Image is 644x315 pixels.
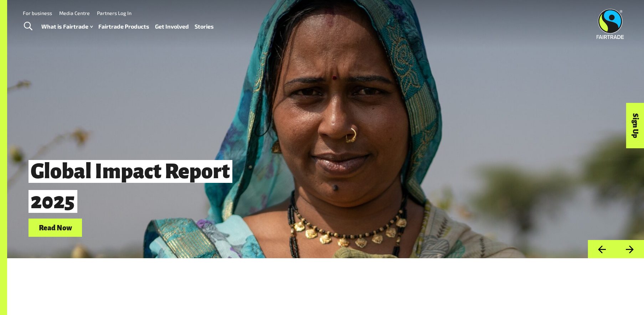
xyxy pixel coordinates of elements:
[195,21,214,32] a: Stories
[98,21,149,32] a: Fairtrade Products
[155,21,189,32] a: Get Involved
[29,160,232,212] span: Global Impact Report 2025
[19,17,37,35] a: Toggle Search
[41,21,93,32] a: What is Fairtrade
[616,240,644,258] button: Next
[29,219,82,237] a: Read Now
[59,10,90,16] a: Media Centre
[97,10,132,16] a: Partners Log In
[588,240,616,258] button: Previous
[597,9,624,39] img: Fairtrade Australia New Zealand logo
[23,10,52,16] a: For business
